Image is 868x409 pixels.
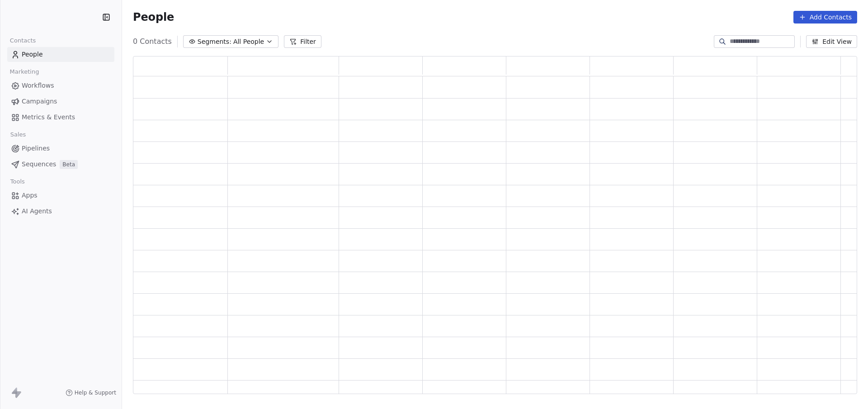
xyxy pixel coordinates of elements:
a: Campaigns [7,94,114,109]
a: People [7,47,114,62]
span: Help & Support [75,389,116,396]
span: Workflows [22,81,54,90]
span: Tools [6,175,28,188]
span: Metrics & Events [22,113,75,122]
span: Contacts [6,34,40,47]
button: Filter [284,35,321,48]
span: Beta [60,160,78,169]
a: SequencesBeta [7,157,114,172]
span: Marketing [6,65,43,79]
a: Apps [7,188,114,203]
span: Sequences [22,160,56,169]
button: Edit View [806,35,857,48]
a: Workflows [7,78,114,93]
button: Add Contacts [793,11,857,24]
span: Pipelines [22,144,50,153]
span: Apps [22,191,38,200]
a: AI Agents [7,204,114,219]
a: Pipelines [7,141,114,156]
a: Help & Support [66,389,116,396]
span: Sales [6,128,30,141]
span: Segments: [198,37,231,47]
span: People [133,10,174,24]
span: People [22,50,43,59]
span: 0 Contacts [133,36,172,47]
span: All People [233,37,264,47]
span: AI Agents [22,207,52,216]
span: Campaigns [22,97,57,106]
a: Metrics & Events [7,110,114,125]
